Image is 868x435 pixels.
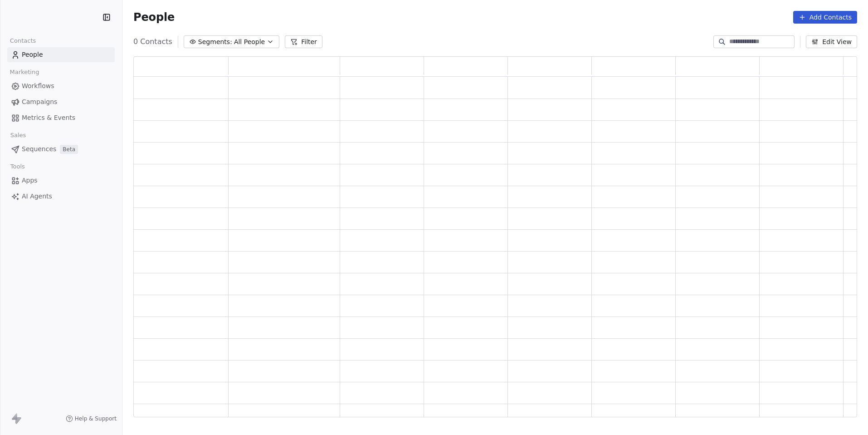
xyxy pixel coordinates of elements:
[66,415,117,422] a: Help & Support
[7,79,115,94] a: Workflows
[6,34,40,48] span: Contacts
[793,11,857,24] button: Add Contacts
[7,142,115,157] a: SequencesBeta
[22,144,56,154] span: Sequences
[22,97,57,107] span: Campaigns
[22,192,52,201] span: AI Agents
[22,50,43,59] span: People
[6,65,43,79] span: Marketing
[22,113,75,123] span: Metrics & Events
[6,129,30,142] span: Sales
[234,37,265,47] span: All People
[7,94,115,109] a: Campaigns
[7,110,115,125] a: Metrics & Events
[60,145,78,154] span: Beta
[22,176,38,185] span: Apps
[6,160,29,173] span: Tools
[806,35,857,48] button: Edit View
[198,37,232,47] span: Segments:
[7,47,115,62] a: People
[285,35,322,48] button: Filter
[75,415,117,422] span: Help & Support
[7,189,115,204] a: AI Agents
[22,81,54,91] span: Workflows
[133,36,172,47] span: 0 Contacts
[7,173,115,188] a: Apps
[133,10,175,24] span: People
